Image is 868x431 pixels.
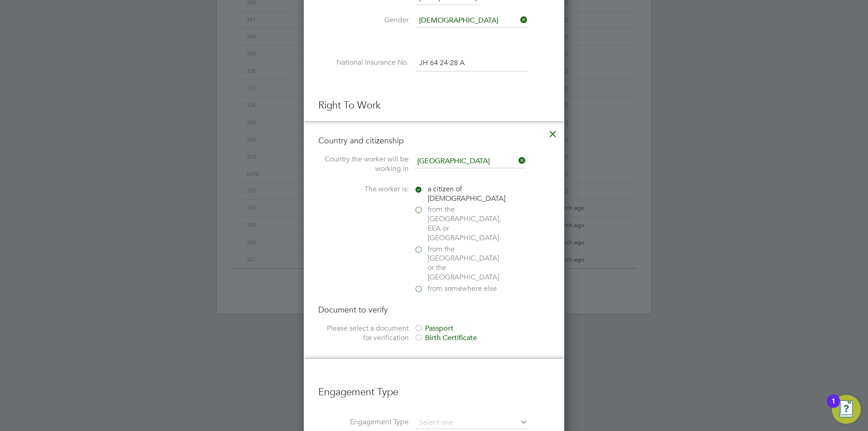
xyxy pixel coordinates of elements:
[318,185,409,194] label: The worker is:
[414,333,550,343] div: Birth Certificate
[416,14,528,28] input: Select one
[318,99,550,112] h3: Right To Work
[428,185,505,204] span: a citizen of [DEMOGRAPHIC_DATA]
[416,417,528,429] input: Select one
[414,155,526,168] input: Search for...
[831,401,835,413] div: 1
[428,245,505,282] span: from the [GEOGRAPHIC_DATA] or the [GEOGRAPHIC_DATA]
[318,15,409,25] label: Gender
[318,417,409,427] label: Engagement Type
[318,324,409,343] label: Please select a document for verification
[318,377,550,399] h3: Engagement Type
[414,324,550,333] div: Passport
[428,284,497,294] span: from somewhere else
[832,395,861,424] button: Open Resource Center, 1 new notification
[318,135,550,146] h4: Country and citizenship
[318,304,550,315] h4: Document to verify
[428,205,505,242] span: from the [GEOGRAPHIC_DATA], EEA or [GEOGRAPHIC_DATA]
[318,58,409,67] label: National Insurance No.
[318,155,409,174] label: Country the worker will be working in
